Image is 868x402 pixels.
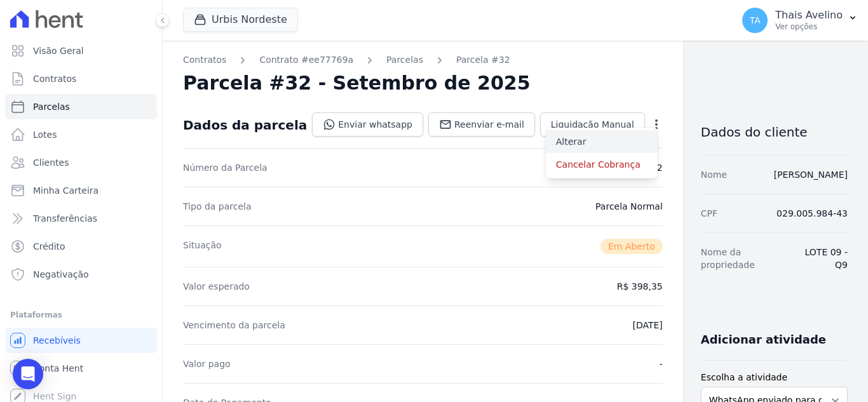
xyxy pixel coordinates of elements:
[183,239,222,254] dt: Situação
[796,246,848,271] dd: LOTE 09 - Q9
[750,16,761,25] span: TA
[183,161,268,174] dt: Número da Parcela
[546,130,658,153] a: Alterar
[595,200,663,213] dd: Parcela Normal
[632,319,662,332] dd: [DATE]
[33,72,76,85] span: Contratos
[551,118,634,131] span: Liquidação Manual
[5,150,157,175] a: Clientes
[183,280,250,293] dt: Valor esperado
[774,170,848,180] a: [PERSON_NAME]
[701,332,826,347] h3: Adicionar atividade
[183,200,252,213] dt: Tipo da parcela
[546,153,658,176] a: Cancelar Cobrança
[33,268,89,281] span: Negativação
[617,280,663,293] dd: R$ 398,35
[33,362,83,375] span: Conta Hent
[5,328,157,353] a: Recebíveis
[5,206,157,231] a: Transferências
[183,53,663,67] nav: Breadcrumb
[183,117,307,133] div: Dados da parcela
[33,212,97,225] span: Transferências
[660,358,663,370] dd: -
[5,356,157,381] a: Conta Hent
[33,240,65,253] span: Crédito
[183,358,231,370] dt: Valor pago
[10,307,152,323] div: Plataformas
[183,53,226,67] a: Contratos
[540,112,645,137] a: Liquidação Manual
[33,100,70,113] span: Parcelas
[776,207,848,220] dd: 029.005.984-43
[701,246,786,271] dt: Nome da propriedade
[183,8,298,32] button: Urbis Nordeste
[33,128,57,141] span: Lotes
[5,178,157,203] a: Minha Carteira
[183,72,531,95] h2: Parcela #32 - Setembro de 2025
[5,234,157,259] a: Crédito
[5,262,157,287] a: Negativação
[13,359,43,389] div: Open Intercom Messenger
[454,118,524,131] span: Reenviar e-mail
[428,112,535,137] a: Reenviar e-mail
[33,334,81,347] span: Recebíveis
[5,38,157,64] a: Visão Geral
[386,53,423,67] a: Parcelas
[456,53,510,67] a: Parcela #32
[33,156,69,169] span: Clientes
[33,44,84,57] span: Visão Geral
[312,112,423,137] a: Enviar whatsapp
[701,371,848,384] label: Escolha a atividade
[775,9,843,22] p: Thais Avelino
[5,66,157,91] a: Contratos
[775,22,843,32] p: Ver opções
[5,94,157,119] a: Parcelas
[701,207,717,220] dt: CPF
[259,53,353,67] a: Contrato #ee77769a
[701,168,727,181] dt: Nome
[183,319,285,332] dt: Vencimento da parcela
[5,122,157,147] a: Lotes
[600,239,663,254] span: Em Aberto
[701,124,848,140] h3: Dados do cliente
[33,184,98,197] span: Minha Carteira
[732,3,868,38] button: TA Thais Avelino Ver opções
